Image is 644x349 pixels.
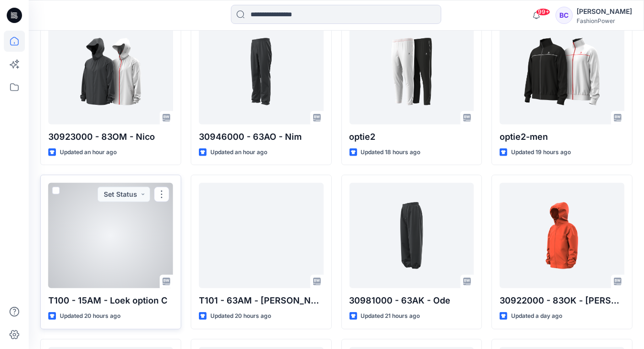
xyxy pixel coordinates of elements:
p: T100 - 15AM - Loek option C [48,294,173,307]
p: Updated 18 hours ago [361,147,421,158]
a: T100 - 15AM - Loek option C [48,183,173,288]
p: 30981000 - 63AK - Ode [349,294,474,307]
p: 30922000 - 83OK - [PERSON_NAME] [500,294,624,307]
p: Updated 21 hours ago [361,311,420,321]
p: T101 - 63AM - [PERSON_NAME] [199,294,324,307]
p: Updated an hour ago [210,147,267,158]
a: optie2-men [500,19,624,124]
p: optie2-men [500,130,624,144]
p: Updated an hour ago [60,147,117,158]
p: Updated 20 hours ago [60,311,120,321]
p: Updated 20 hours ago [210,311,271,321]
a: 30946000 - 63AO - Nim [199,19,324,124]
a: optie2 [349,19,474,124]
p: 30946000 - 63AO - Nim [199,130,324,144]
a: T101 - 63AM - Logan [199,183,324,288]
p: Updated 19 hours ago [511,147,571,158]
span: 99+ [536,8,550,16]
p: 30923000 - 83OM - Nico [48,130,173,144]
a: 30923000 - 83OM - Nico [48,19,173,124]
div: BC [556,7,573,24]
p: Updated a day ago [511,311,562,321]
a: 30922000 - 83OK - Otis [500,183,624,288]
p: optie2 [349,130,474,144]
div: [PERSON_NAME] [577,6,632,17]
div: FashionPower [577,17,632,24]
a: 30981000 - 63AK - Ode [349,183,474,288]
